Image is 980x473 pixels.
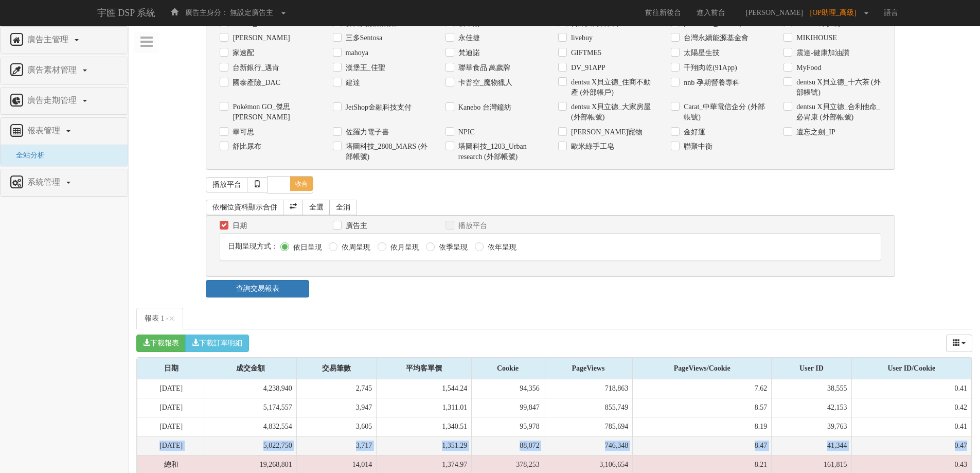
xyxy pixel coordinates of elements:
label: 廣告主 [343,221,367,231]
a: 全站分析 [8,151,45,159]
span: 無設定廣告主 [230,9,273,16]
div: 成交金額 [205,358,296,379]
td: 0.41 [851,379,971,398]
td: [DATE] [137,398,205,417]
span: 收合 [290,177,313,191]
span: 廣告素材管理 [25,65,82,74]
span: [PERSON_NAME] [741,9,808,16]
td: 41,344 [772,436,851,456]
td: 39,763 [772,417,851,436]
span: × [169,312,175,325]
span: 廣告主身分： [185,9,228,16]
span: 報表管理 [25,126,65,135]
label: 舒比尿布 [230,142,261,152]
button: columns [946,335,973,352]
a: 報表管理 [8,123,120,139]
div: 交易筆數 [297,358,376,379]
a: 廣告走期管理 [8,93,120,109]
div: 日期 [137,358,205,379]
a: 系統管理 [8,174,120,191]
label: 震達-健康加油讚 [794,48,849,58]
label: 梵迪諾 [456,48,480,58]
td: 5,022,750 [205,436,297,456]
a: 廣告素材管理 [8,62,120,79]
label: dentsu X貝立德_十六茶 (外部帳號) [794,77,881,98]
td: 0.42 [851,398,971,417]
td: 99,847 [472,398,544,417]
label: 千翔肉乾(91App) [681,63,737,73]
td: [DATE] [137,417,205,436]
label: 卡普空_魔物獵人 [456,78,512,88]
label: 聯聚中衡 [681,142,712,152]
span: 廣告走期管理 [25,96,82,104]
label: GIFTME5 [568,48,601,58]
label: 依年呈現 [485,242,516,253]
div: User ID/Cookie [852,358,971,379]
label: 台新銀行_邁肯 [230,63,279,73]
td: 1,351.29 [377,436,472,456]
label: JetShop金融科技支付 [343,102,412,113]
td: 1,311.01 [377,398,472,417]
label: [PERSON_NAME]寵物 [568,127,643,137]
label: [PERSON_NAME] [230,33,290,43]
td: 5,174,557 [205,398,297,417]
label: livebuy [568,33,593,43]
td: 785,694 [544,417,632,436]
button: 下載訂單明細 [185,335,249,352]
td: [DATE] [137,436,205,456]
label: 三多Sentosa [343,33,383,43]
label: 國泰產險_DAC [230,78,280,88]
label: 台灣永續能源基金會 [681,33,749,43]
div: 平均客單價 [377,358,471,379]
label: 建達 [343,78,360,88]
label: MIKIHOUSE [794,33,837,43]
td: 718,863 [544,379,632,398]
td: 3,717 [296,436,376,456]
label: 遺忘之劍_IP [794,127,835,137]
div: Cookie [472,358,543,379]
td: 0.47 [851,436,971,456]
label: dentsu X貝立德_合利他命_必胃康 (外部帳號) [794,102,881,122]
td: 42,153 [772,398,851,417]
label: NPIC [456,127,475,137]
label: 依季呈現 [436,242,468,253]
label: Pokémon GO_傑思[PERSON_NAME] [230,102,317,122]
td: 38,555 [772,379,851,398]
a: 廣告主管理 [8,32,120,48]
td: 95,978 [472,417,544,436]
td: 94,356 [472,379,544,398]
td: 855,749 [544,398,632,417]
td: 746,348 [544,436,632,456]
div: User ID [772,358,851,379]
label: DV_91APP [568,63,605,73]
label: Kanebo 台灣鐘紡 [456,102,511,113]
label: 日期 [230,221,247,231]
span: 系統管理 [25,178,65,186]
label: 聯華食品 萬歲牌 [456,63,511,73]
button: 下載報表 [136,335,186,352]
div: Columns [946,335,973,352]
label: dentsu X貝立德_大家房屋 (外部帳號) [568,102,655,122]
td: 3,605 [296,417,376,436]
a: 報表 1 - [136,308,183,329]
td: 4,832,554 [205,417,297,436]
label: 畢可思 [230,127,254,137]
div: PageViews/Cookie [633,358,771,379]
label: 依日呈現 [291,242,322,253]
td: 88,072 [472,436,544,456]
td: 8.57 [633,398,772,417]
label: 太陽星生技 [681,48,720,58]
td: [DATE] [137,379,205,398]
label: mahoya [343,48,368,58]
label: 依月呈現 [388,242,419,253]
label: 金好運 [681,127,705,137]
label: 依周呈現 [339,242,370,253]
label: 漢堡王_佳聖 [343,63,385,73]
label: 播放平台 [456,221,487,231]
td: 1,340.51 [377,417,472,436]
span: 廣告主管理 [25,35,74,44]
button: Close [169,313,175,324]
label: nnb 孕期營養專科 [681,78,740,88]
label: 歐米綠手工皂 [568,142,614,152]
a: 全消 [329,200,357,215]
